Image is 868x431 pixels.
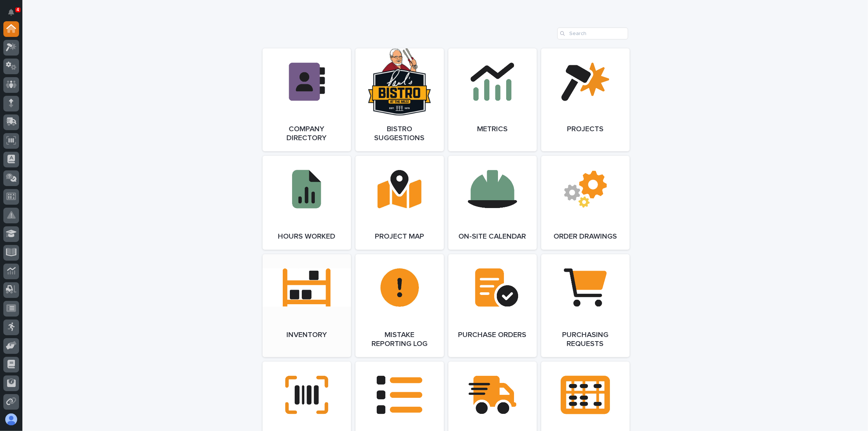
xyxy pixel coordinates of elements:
[448,156,537,250] a: On-Site Calendar
[9,9,19,21] div: Notifications4
[355,156,444,250] a: Project Map
[263,156,351,250] a: Hours Worked
[263,48,351,151] a: Company Directory
[355,254,444,357] a: Mistake Reporting Log
[3,412,19,427] button: users-avatar
[448,48,537,151] a: Metrics
[355,48,444,151] a: Bistro Suggestions
[263,254,351,357] a: Inventory
[557,28,628,40] input: Search
[541,254,630,357] a: Purchasing Requests
[448,254,537,357] a: Purchase Orders
[3,4,19,20] button: Notifications
[16,7,19,12] p: 4
[541,156,630,250] a: Order Drawings
[541,48,630,151] a: Projects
